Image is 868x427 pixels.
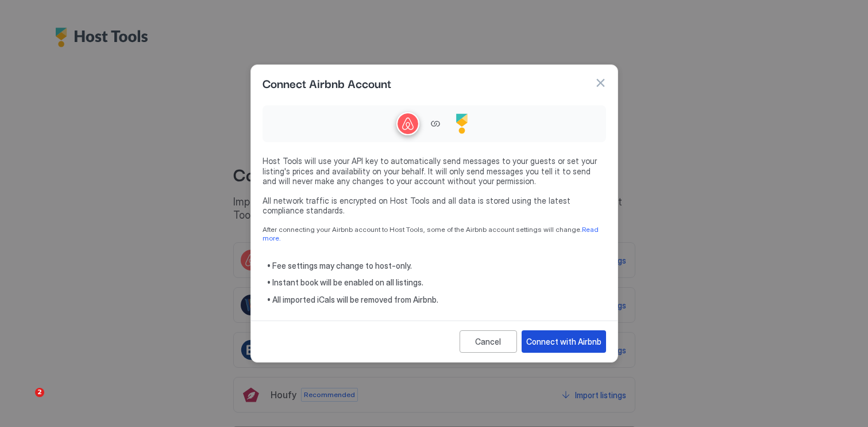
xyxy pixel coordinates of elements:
[263,196,606,216] span: All network traffic is encrypted on Host Tools and all data is stored using the latest compliance...
[263,225,600,242] a: Read more.
[522,330,606,353] button: Connect with Airbnb
[263,156,606,186] span: Host Tools will use your API key to automatically send messages to your guests or set your listin...
[475,335,501,348] div: Cancel
[11,388,39,415] iframe: Intercom live chat
[263,74,391,91] span: Connect Airbnb Account
[267,261,606,271] span: • Fee settings may change to host-only.
[35,388,44,397] span: 2
[526,335,601,348] div: Connect with Airbnb
[267,277,606,288] span: • Instant book will be enabled on all listings.
[460,330,517,353] button: Cancel
[263,225,606,242] span: After connecting your Airbnb account to Host Tools, some of the Airbnb account settings will change.
[267,295,606,305] span: • All imported iCals will be removed from Airbnb.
